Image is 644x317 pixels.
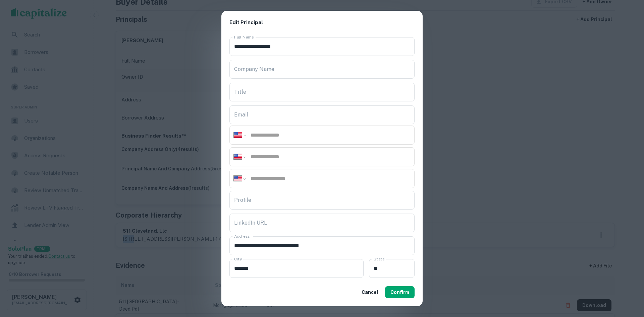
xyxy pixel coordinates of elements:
[385,286,415,298] button: Confirm
[234,256,242,262] label: City
[359,286,381,298] button: Cancel
[234,34,254,40] label: Full Name
[610,263,644,296] iframe: Chat Widget
[374,256,384,262] label: State
[234,233,250,239] label: Address
[221,11,423,34] h2: Edit Principal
